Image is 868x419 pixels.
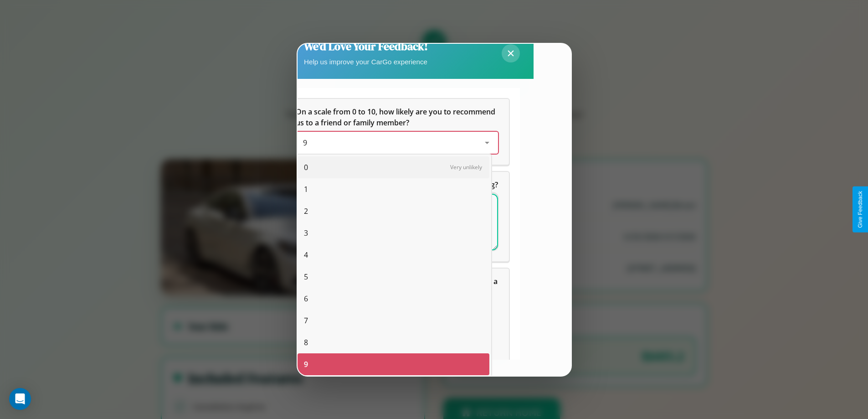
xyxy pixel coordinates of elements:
div: 8 [298,331,489,353]
h5: On a scale from 0 to 10, how likely are you to recommend us to a friend or family member? [296,106,498,128]
span: 1 [304,184,308,195]
div: 2 [298,200,489,222]
div: 6 [298,288,489,310]
span: 9 [303,138,307,148]
h2: We'd Love Your Feedback! [304,39,428,54]
span: 7 [304,315,308,326]
span: 2 [304,206,308,217]
span: Very unlikely [450,163,482,171]
span: 9 [304,359,308,370]
span: On a scale from 0 to 10, how likely are you to recommend us to a friend or family member? [296,107,497,128]
div: 10 [298,375,489,397]
span: 6 [304,293,308,304]
div: On a scale from 0 to 10, how likely are you to recommend us to a friend or family member? [285,99,509,165]
span: Which of the following features do you value the most in a vehicle? [296,276,499,297]
span: 3 [304,228,308,238]
div: 4 [298,244,489,266]
div: 5 [298,266,489,288]
div: Give Feedback [857,191,863,228]
span: 4 [304,249,308,260]
div: 0 [298,156,489,178]
span: 0 [304,162,308,173]
div: 9 [298,353,489,375]
p: Help us improve your CarGo experience [304,56,428,68]
span: What can we do to make your experience more satisfying? [296,180,498,190]
div: 1 [298,178,489,200]
div: Open Intercom Messenger [9,388,31,410]
div: On a scale from 0 to 10, how likely are you to recommend us to a friend or family member? [296,132,498,154]
span: 8 [304,337,308,348]
div: 3 [298,222,489,244]
span: 5 [304,271,308,282]
div: 7 [298,310,489,331]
